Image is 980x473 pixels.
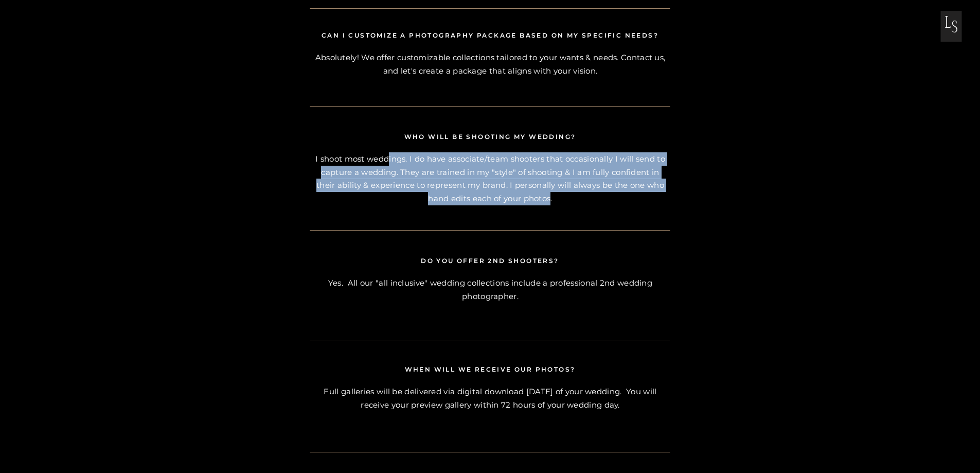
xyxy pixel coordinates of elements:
[311,51,670,80] p: Absolutely! We offer customizable collections tailored to your wants & needs. Contact us, and let...
[311,152,670,204] p: I shoot most weddings. I do have associate/team shooters that occasionally I will send to capture...
[311,385,670,425] p: Full galleries will be delivered via digital download [DATE] of your wedding. You will receive yo...
[938,17,959,42] p: L
[315,132,666,142] h3: Who will be shooting my wedding?
[315,256,666,266] h3: Do you offer 2nd shooters?
[315,365,666,374] h3: When will we receive our photos?
[311,276,670,317] p: Yes. All our "all inclusive" wedding collections include a professional 2nd wedding photographer.
[315,31,666,40] h3: CAN I CUSTOMIZE A PHOTOGRAPHY PACKAGE BASED ON MY SPECIFIC NEEDS?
